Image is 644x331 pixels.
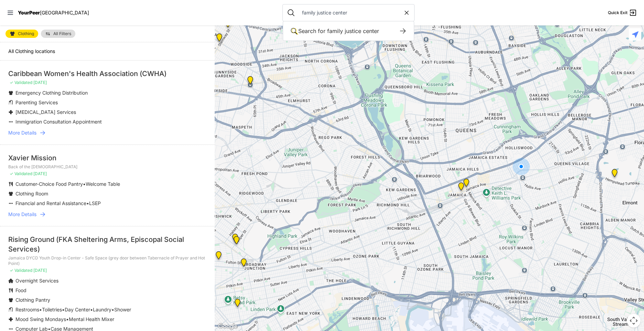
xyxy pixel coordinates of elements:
span: Clothing Room [15,191,48,196]
span: Overnight Services [15,278,58,284]
span: Immigration Consultation Appointment [15,119,102,125]
a: All Filters [41,30,75,38]
span: Parenting Services [15,99,58,105]
span: [DATE] [33,268,47,273]
span: Welcome Table [86,181,120,187]
span: All Filters [53,32,71,36]
span: ✓ Validated [10,268,32,273]
a: Quick Exit [608,9,637,17]
span: ✓ Validated [10,171,32,176]
div: Xavier Mission [8,153,206,163]
span: [GEOGRAPHIC_DATA] [40,10,89,15]
div: Rising Ground (FKA Sheltering Arms, Episcopal Social Services) [8,235,206,254]
div: Bushwick/North Brooklyn [232,236,241,247]
p: Jamaica DYCD Youth Drop-in Center - Safe Space (grey door between Tabernacle of Prayer and Hot Po... [8,255,206,266]
div: St Thomas Episcopal Church [231,234,239,245]
span: All Clothing locations [8,48,55,54]
span: Clothing [18,32,34,36]
span: Restrooms [15,307,39,312]
span: Clothing Pantry [15,297,50,303]
span: Customer-Choice Food Pantry [15,181,83,187]
span: ✓ Validated [10,80,32,85]
span: Search for [298,28,325,34]
img: Google [216,322,239,331]
span: More Details [8,211,36,218]
div: SuperPantry [214,251,223,262]
span: Shower [114,307,131,312]
span: family justice center [327,28,379,34]
span: More Details [8,129,36,136]
span: • [90,307,93,312]
span: • [86,200,89,206]
div: Woodside Youth Drop-in Center [246,76,255,87]
span: Emergency Clothing Distribution [15,90,88,96]
p: Back of the [DEMOGRAPHIC_DATA] [8,164,206,170]
div: You are here! [513,158,530,175]
span: Laundry [93,307,111,312]
button: Map camera controls [627,314,641,328]
span: Food [15,287,26,293]
a: More Details [8,129,206,136]
div: The Gathering Place Drop-in Center [239,258,248,269]
span: Financial and Rental Assistance [15,200,86,206]
span: • [111,307,114,312]
span: [MEDICAL_DATA] Services [15,109,76,115]
span: YourPeer [18,10,40,15]
a: Open this area in Google Maps (opens a new window) [216,322,239,331]
a: More Details [8,211,206,218]
span: Toiletries [42,307,62,312]
span: • [83,181,86,187]
a: Clothing [6,30,38,38]
span: LSEP [89,200,101,206]
span: Mood Swing Mondays [15,316,66,322]
span: • [39,307,42,312]
span: • [62,307,65,312]
div: Queens [457,182,465,193]
div: Brooklyn DYCD Youth Drop-in Center [233,299,242,310]
input: Search [298,9,403,16]
a: YourPeer[GEOGRAPHIC_DATA] [18,11,89,15]
span: [DATE] [33,80,47,85]
span: Day Center [65,307,90,312]
span: Quick Exit [608,10,627,15]
span: • [66,316,69,322]
div: Caribbean Women's Health Association (CWHA) [8,69,206,78]
span: [DATE] [33,171,47,176]
div: Jamaica DYCD Youth Drop-in Center - Safe Space (grey door between Tabernacle of Prayer and Hot Po... [462,179,471,190]
span: Mental Health Mixer [69,316,114,322]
